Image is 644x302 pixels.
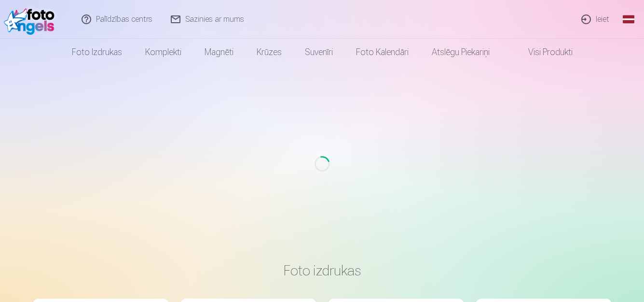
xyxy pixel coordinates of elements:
a: Atslēgu piekariņi [420,39,501,66]
a: Magnēti [193,39,245,66]
a: Suvenīri [293,39,344,66]
a: Visi produkti [501,39,584,66]
a: Krūzes [245,39,293,66]
a: Komplekti [134,39,193,66]
img: /v1 [4,4,59,35]
a: Foto izdrukas [60,39,134,66]
h3: Foto izdrukas [41,262,604,279]
a: Foto kalendāri [344,39,420,66]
